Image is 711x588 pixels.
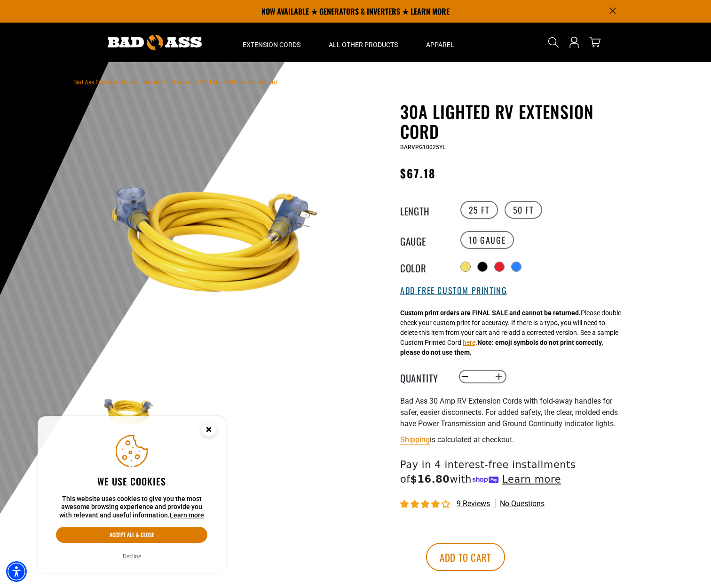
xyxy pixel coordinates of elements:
legend: Length [400,204,447,216]
nav: breadcrumbs [73,76,277,87]
img: yellow [101,384,156,439]
a: This website uses cookies to give you the most awesome browsing experience and provide you with r... [170,511,204,519]
span: 30A Lighted RV Extension Cord [198,79,277,86]
span: 9 reviews [457,499,490,508]
span: › [194,79,196,86]
legend: Gauge [400,234,447,246]
div: Please double check your custom print for accuracy. If there is a typo, you will need to delete t... [400,308,621,358]
a: Bad Ass Extension Cords [73,79,137,86]
summary: Apparel [412,23,468,62]
label: 25 FT [460,201,498,219]
button: here [463,338,475,348]
img: Bad Ass Extension Cords [108,35,202,50]
a: Shipping [400,435,430,444]
aside: Cookie Consent [38,416,226,573]
button: Add to cart [426,543,505,571]
a: Return to Collection [142,79,192,86]
strong: Note: emoji symbols do not print correctly, please do not use them. [400,339,603,356]
span: › [139,79,141,86]
span: 4.11 stars [400,500,452,509]
legend: Color [400,261,447,273]
span: Apparel [426,40,454,49]
a: cart [587,37,602,48]
h1: 30A Lighted RV Extension Cord [400,102,631,141]
span: Extension Cords [243,40,300,49]
strong: Custom print orders are FINAL SALE and cannot be returned. [400,309,581,317]
summary: All Other Products [315,23,412,62]
span: Bad Ass 30 Amp RV Extension Cords with fold-away handles for safer, easier disconnects. For added... [400,397,618,428]
label: 10 Gauge [460,231,514,249]
span: No questions [500,499,545,509]
span: $67.18 [400,165,436,182]
a: Open this option [567,23,582,62]
label: Quantity [400,371,447,383]
button: Decline [120,552,144,561]
div: Accessibility Menu [6,561,27,582]
summary: Extension Cords [229,23,315,62]
span: BARVPG10025YL [400,144,445,151]
h2: We use cookies [56,475,207,487]
div: is calculated at checkout. [400,433,631,446]
summary: Search [546,35,561,50]
label: 50 FT [505,201,542,219]
span: All Other Products [329,40,398,49]
img: yellow [101,126,328,352]
p: This website uses cookies to give you the most awesome browsing experience and provide you with r... [56,495,207,520]
button: Accept all & close [56,527,207,543]
button: Close this option [192,416,226,445]
button: Add Free Custom Printing [400,286,507,296]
